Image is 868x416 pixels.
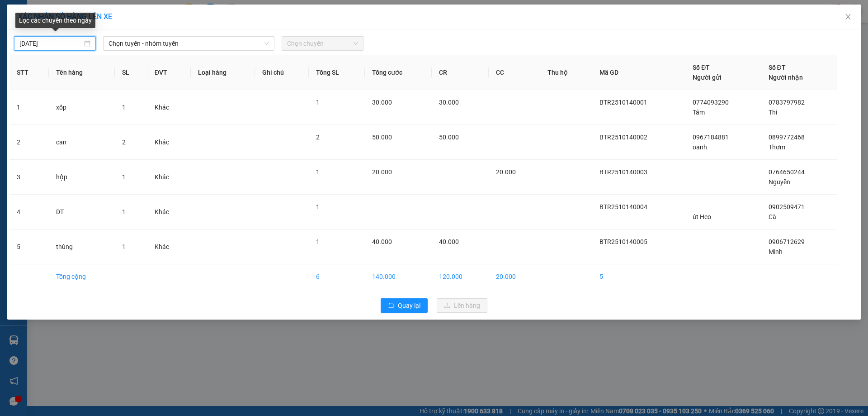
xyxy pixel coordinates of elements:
span: 1 [316,99,320,106]
td: 6 [309,264,365,289]
td: 3 [9,160,49,195]
span: Chọn chuyến [287,37,358,50]
span: Thi [769,109,777,116]
th: CC [489,55,540,90]
span: Nguyễn [769,178,790,186]
span: BTR2510140001 [599,99,647,106]
span: 1 [122,243,126,250]
span: 1 [122,173,126,181]
td: 140.000 [365,264,432,289]
span: 0783797982 [769,99,805,106]
td: 4 [9,195,49,230]
button: rollbackQuay lại [381,298,428,313]
th: Thu hộ [540,55,592,90]
td: Khác [147,125,191,160]
td: 2 [9,125,49,160]
span: Số ĐT [769,64,786,71]
span: BTR2510140004 [599,203,647,210]
span: 40.000 [439,238,459,245]
span: Người nhận [769,74,803,81]
span: 20.000 [372,168,392,176]
span: Minh [769,248,783,255]
span: 0764650244 [769,168,805,176]
span: down [264,41,269,46]
span: 0902509471 [769,203,805,210]
th: ĐVT [147,55,191,90]
span: 0899772468 [769,134,805,141]
td: Khác [147,160,191,195]
span: 50.000 [372,134,392,141]
td: 1 [9,90,49,125]
span: Chọn tuyến - nhóm tuyến [108,37,269,50]
span: BTR2510140005 [599,238,647,245]
span: 0906712629 [769,238,805,245]
span: 30.000 [439,99,459,106]
span: 0967184881 [693,134,729,141]
td: Khác [147,195,191,230]
span: XÁC NHẬN SỐ HÀNG LÊN XE [18,12,112,21]
span: BTR2510140002 [599,134,647,141]
span: 30.000 [372,99,392,106]
button: Close [835,5,861,30]
span: 0774093290 [693,99,729,106]
span: Tâm [693,109,705,116]
span: 50.000 [439,134,459,141]
th: Tổng SL [309,55,365,90]
td: Khác [147,230,191,264]
td: 5 [9,230,49,264]
button: uploadLên hàng [437,298,487,313]
td: DT [49,195,115,230]
th: Loại hàng [191,55,255,90]
td: 120.000 [432,264,489,289]
span: 1 [316,168,320,176]
span: rollback [388,302,394,310]
td: hộp [49,160,115,195]
span: BTR2510140003 [599,168,647,176]
span: Người gửi [693,74,722,81]
span: 1 [316,238,320,245]
th: CR [432,55,489,90]
th: Mã GD [592,55,685,90]
span: 2 [316,134,320,141]
th: Tổng cước [365,55,432,90]
span: 20.000 [496,168,516,176]
span: út Heo [693,213,711,220]
span: oanh [693,143,707,151]
th: Ghi chú [255,55,309,90]
span: Số ĐT [693,64,710,71]
span: 1 [122,208,126,215]
td: 20.000 [489,264,540,289]
td: Khác [147,90,191,125]
td: 5 [592,264,685,289]
span: Thơm [769,143,785,151]
span: Cà [769,213,776,220]
th: STT [9,55,49,90]
span: Quay lại [398,301,420,311]
span: close [844,13,852,20]
span: 1 [316,203,320,210]
td: Tổng cộng [49,264,115,289]
div: Lọc các chuyến theo ngày [15,13,95,28]
input: 15/10/2025 [19,38,82,48]
span: 40.000 [372,238,392,245]
td: thùng [49,230,115,264]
